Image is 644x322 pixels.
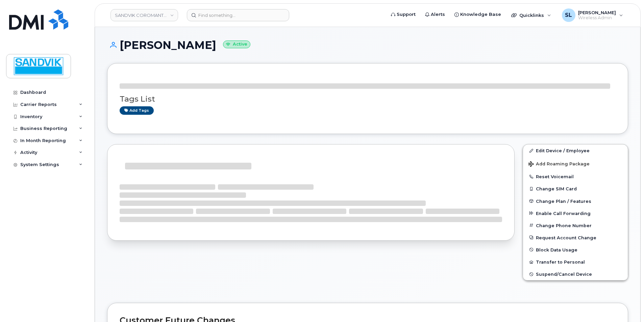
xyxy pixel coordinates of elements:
[536,211,591,216] span: Enable Call Forwarding
[528,161,590,168] span: Add Roaming Package
[120,106,154,115] a: Add tags
[523,232,628,244] button: Request Account Change
[523,219,628,232] button: Change Phone Number
[523,207,628,219] button: Enable Call Forwarding
[523,170,628,183] button: Reset Voicemail
[523,157,628,170] button: Add Roaming Package
[523,195,628,207] button: Change Plan / Features
[523,144,628,157] a: Edit Device / Employee
[523,183,628,195] button: Change SIM Card
[523,268,628,280] button: Suspend/Cancel Device
[523,256,628,268] button: Transfer to Personal
[120,95,616,103] h3: Tags List
[523,244,628,256] button: Block Data Usage
[536,198,591,204] span: Change Plan / Features
[107,39,628,51] h1: [PERSON_NAME]
[536,272,592,277] span: Suspend/Cancel Device
[223,41,250,48] small: Active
